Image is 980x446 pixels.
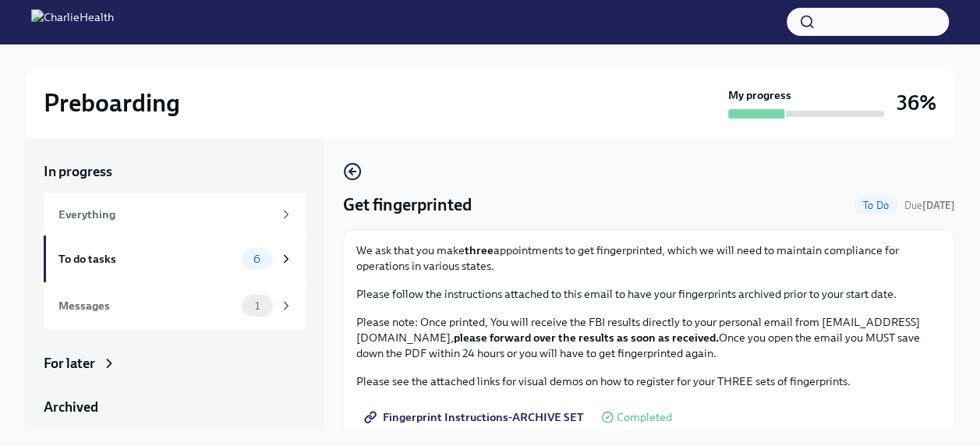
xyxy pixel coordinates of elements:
[465,243,494,257] strong: three
[367,409,584,425] span: Fingerprint Instructions-ARCHIVE SET
[343,193,472,217] h4: Get fingerprinted
[58,297,235,314] div: Messages
[854,200,898,211] span: To Do
[58,250,235,267] div: To do tasks
[617,412,672,423] span: Completed
[356,373,942,389] p: Please see the attached links for visual demos on how to register for your THREE sets of fingerpr...
[44,235,306,282] a: To do tasks6
[356,402,595,433] a: Fingerprint Instructions-ARCHIVE SET
[356,314,942,361] p: Please note: Once printed, You will receive the FBI results directly to your personal email from ...
[897,89,936,117] h3: 36%
[44,398,306,416] a: Archived
[31,9,114,34] img: CharlieHealth
[44,282,306,329] a: Messages1
[356,242,942,274] p: We ask that you make appointments to get fingerprinted, which we will need to maintain compliance...
[246,300,269,312] span: 1
[44,87,180,119] h2: Preboarding
[44,354,95,373] div: For later
[904,198,955,213] span: September 18th, 2025 09:00
[244,253,270,265] span: 6
[44,354,306,373] a: For later
[58,206,273,223] div: Everything
[356,286,942,302] p: Please follow the instructions attached to this email to have your fingerprints archived prior to...
[904,200,955,211] span: Due
[454,331,719,345] strong: please forward over the results as soon as received.
[44,193,306,235] a: Everything
[728,87,791,103] strong: My progress
[44,162,306,181] a: In progress
[922,200,955,211] strong: [DATE]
